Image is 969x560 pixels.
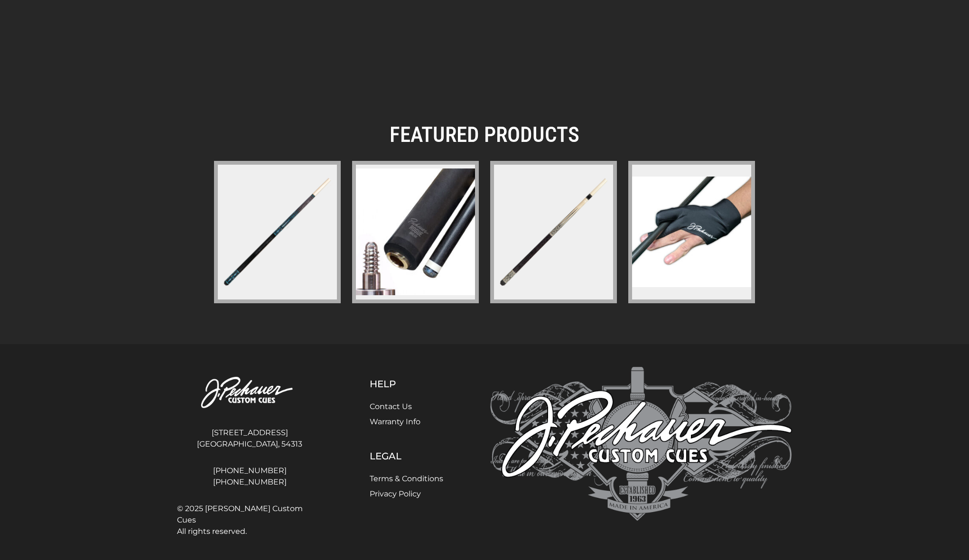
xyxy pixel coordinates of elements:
a: Terms & Conditions [370,474,443,483]
img: pechauer-glove-copy [632,177,751,287]
address: [STREET_ADDRESS] [GEOGRAPHIC_DATA], 54313 [177,423,322,454]
a: [PHONE_NUMBER] [177,465,322,476]
a: Privacy Policy [370,489,421,498]
img: pl-31-limited-edition [216,170,339,293]
img: Pechauer Custom Cues [490,367,792,521]
a: jp-series-r-jp24-r [490,161,617,303]
img: Pechauer Custom Cues [177,367,322,420]
a: Contact Us [370,402,412,411]
span: © 2025 [PERSON_NAME] Custom Cues All rights reserved. [177,503,322,537]
h2: FEATURED PRODUCTS [214,122,755,148]
h5: Help [370,378,443,390]
img: pechauer-piloted-rogue-carbon-break-shaft-pro-series [356,168,475,295]
a: pl-31-limited-edition [214,161,341,303]
h5: Legal [370,450,443,462]
a: Warranty Info [370,417,420,426]
a: [PHONE_NUMBER] [177,476,322,488]
a: pechauer-glove-copy [628,161,755,303]
img: jp-series-r-jp24-r [492,170,615,293]
a: pechauer-piloted-rogue-carbon-break-shaft-pro-series [352,161,479,303]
